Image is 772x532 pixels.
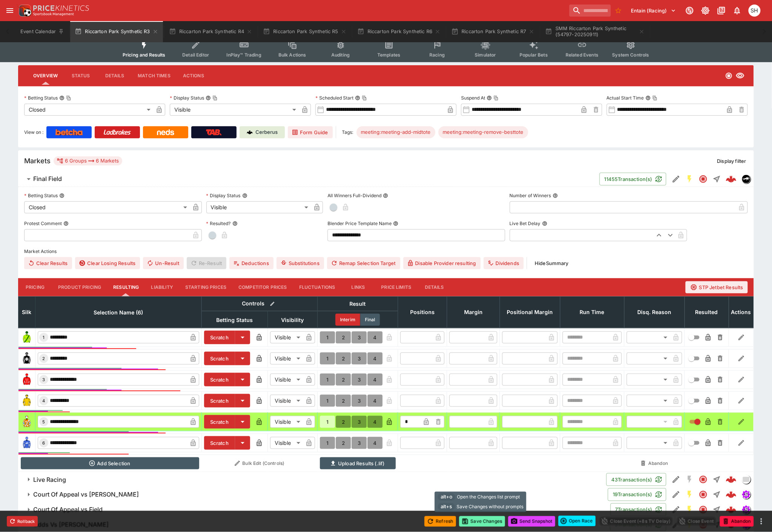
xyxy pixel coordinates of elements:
[720,516,754,527] button: Abandon
[530,257,573,269] button: HideSummary
[270,416,303,428] div: Visible
[59,95,65,101] button: Betting StatusCopy To Clipboard
[70,21,163,42] button: Riccarton Park Synthetic R3
[403,257,481,269] button: Disable Provider resulting
[33,5,89,11] img: PriceKinetics
[21,353,33,365] img: runner 2
[320,457,396,469] button: Upload Results (.lif)
[229,257,274,269] button: Deductions
[424,516,456,527] button: Refresh
[204,331,235,344] button: Scratch
[352,395,367,407] button: 3
[438,129,528,136] span: meeting:meeting-remove-besttote
[542,221,547,226] button: Live Bet Delay
[208,316,261,325] span: Betting Status
[360,314,380,326] button: Final
[341,278,375,296] button: Links
[352,374,367,386] button: 3
[685,296,729,328] th: Resulted
[726,504,737,515] div: 8fa50a5d-af06-4a1f-8af2-983e20888b7c
[18,296,35,328] th: Silk
[41,377,47,382] span: 3
[24,192,58,199] p: Betting Status
[510,192,551,199] p: Number of Winners
[256,129,278,136] p: Cerberus
[7,516,38,527] button: Rollback
[724,502,739,517] a: 8fa50a5d-af06-4a1f-8af2-983e20888b7c
[683,488,697,501] button: SGM Enabled
[368,437,383,449] button: 4
[742,491,750,499] img: simulator
[669,172,683,186] button: Edit Detail
[336,395,351,407] button: 2
[177,67,211,85] button: Actions
[699,175,708,184] svg: Closed
[710,488,724,501] button: Straight
[55,129,83,135] img: Betcha
[377,52,400,58] span: Templates
[742,506,750,514] img: simulator
[18,172,600,187] button: Final Field
[541,21,649,42] button: SMM Riccarton Park Synthetic (54797-20250911)
[500,296,560,328] th: Positional Margin
[288,126,333,138] a: Form Guide
[627,457,683,469] button: Abandon
[730,4,744,17] button: Notifications
[318,296,398,311] th: Result
[729,296,754,328] th: Actions
[328,192,381,199] p: All Winners Full-Dividend
[612,5,624,17] button: No Bookmarks
[320,437,335,449] button: 1
[21,416,33,428] img: runner 5
[352,353,367,365] button: 3
[362,95,367,101] button: Copy To Clipboard
[726,174,737,184] div: 8dfdad49-4378-4d61-ba25-f96d17fa55f4
[569,5,611,17] input: search
[242,193,248,198] button: Display Status
[33,175,62,183] h6: Final Field
[608,488,666,501] button: 19Transaction(s)
[204,373,235,386] button: Scratch
[612,52,649,58] span: System Controls
[240,126,285,138] a: Cerberus
[270,437,303,449] div: Visible
[41,356,47,361] span: 2
[669,503,683,517] button: Edit Detail
[270,374,303,386] div: Visible
[429,52,445,58] span: Racing
[600,173,666,186] button: 11455Transaction(s)
[352,416,367,428] button: 3
[607,95,644,101] p: Actual Start Time
[742,475,751,484] div: liveracing
[742,175,750,183] img: nztr
[669,488,683,501] button: Edit Detail
[520,52,548,58] span: Popular Bets
[457,494,520,501] span: Open the Changes list prompt
[713,155,751,167] button: Display filter
[170,104,299,116] div: Visible
[710,172,724,186] button: Straight
[204,394,235,408] button: Scratch
[697,503,710,517] button: Closed
[204,457,315,469] button: Bulk Edit (Controls)
[24,257,72,269] button: Clear Results
[566,52,598,58] span: Related Events
[757,517,766,526] button: more
[724,487,739,502] a: 12b2d0dd-e90d-47fb-9585-4c53fe37a86c
[669,473,683,486] button: Edit Detail
[724,472,739,487] a: e0a1c028-d42f-4ca6-8cd4-2fe748a714a2
[336,437,351,449] button: 2
[201,296,317,311] th: Controls
[699,4,712,17] button: Toggle light/dark mode
[27,67,64,85] button: Overview
[268,299,277,309] button: Bulk edit
[320,416,335,428] button: 1
[123,52,166,58] span: Pricing and Results
[652,95,658,101] button: Copy To Clipboard
[21,374,33,386] img: runner 3
[726,489,737,500] div: 12b2d0dd-e90d-47fb-9585-4c53fe37a86c
[170,95,204,101] p: Display Status
[697,488,710,501] button: Closed
[18,487,608,502] button: Court Of Appeal vs [PERSON_NAME]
